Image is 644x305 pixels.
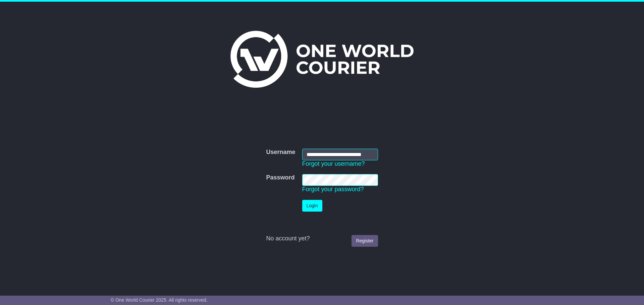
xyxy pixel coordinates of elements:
label: Username [266,149,295,156]
a: Forgot your username? [302,160,365,167]
button: Login [302,200,322,212]
label: Password [266,174,294,181]
a: Register [352,235,378,247]
span: © One World Courier 2025. All rights reserved. [111,297,208,303]
div: No account yet? [266,235,378,242]
a: Forgot your password? [302,186,364,193]
img: One World [230,31,414,88]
